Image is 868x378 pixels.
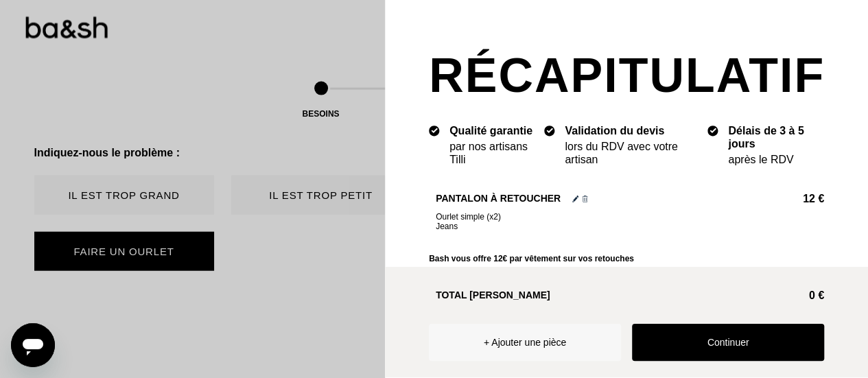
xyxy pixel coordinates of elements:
img: icon list info [429,124,440,137]
div: par nos artisans Tilli [449,140,537,166]
h2: Récapitulatif [385,44,868,108]
img: icon list info [544,124,555,137]
h2: Pantalon à retoucher [436,192,561,205]
button: + Ajouter une pièce [429,324,621,361]
h2: Total [PERSON_NAME] [436,289,801,302]
img: Éditer [572,196,578,202]
div: Validation du devis [565,124,701,137]
div: Bash vous offre 12€ par vêtement sur vos retouches [429,254,824,263]
div: lors du RDV avec votre artisan [565,140,701,166]
div: après le RDV [728,153,824,166]
button: Continuer [632,324,824,361]
div: Délais de 3 à 5 jours [728,124,824,150]
span: 12 € [803,192,824,205]
img: Supprimer [582,196,588,202]
span: Ourlet simple (x2) [436,212,824,222]
span: Jeans [436,222,458,231]
img: icon list info [707,124,718,137]
div: Qualité garantie [449,124,537,137]
iframe: Button to launch messaging window [11,323,55,367]
span: 0 € [809,289,824,302]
